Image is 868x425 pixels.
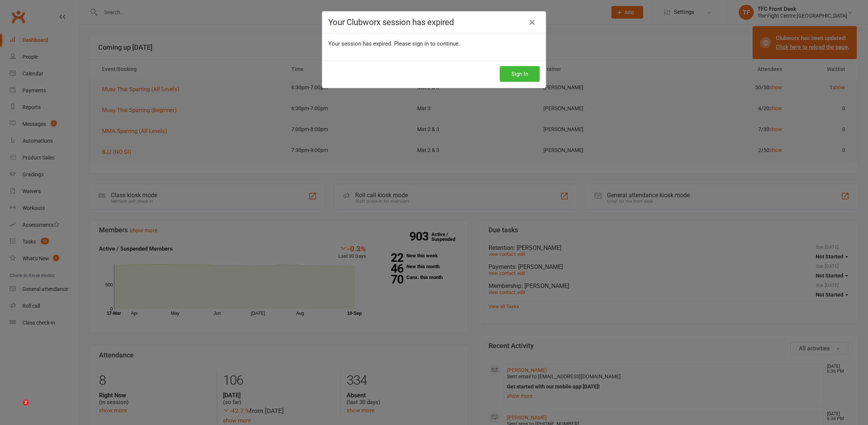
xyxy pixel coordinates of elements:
iframe: Intercom live chat [7,400,25,418]
button: Sign In [500,66,540,82]
a: Close [526,16,538,28]
span: Your session has expired. Please sign in to continue. [328,40,460,47]
h4: Your Clubworx session has expired [328,18,540,27]
span: 2 [23,400,29,406]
